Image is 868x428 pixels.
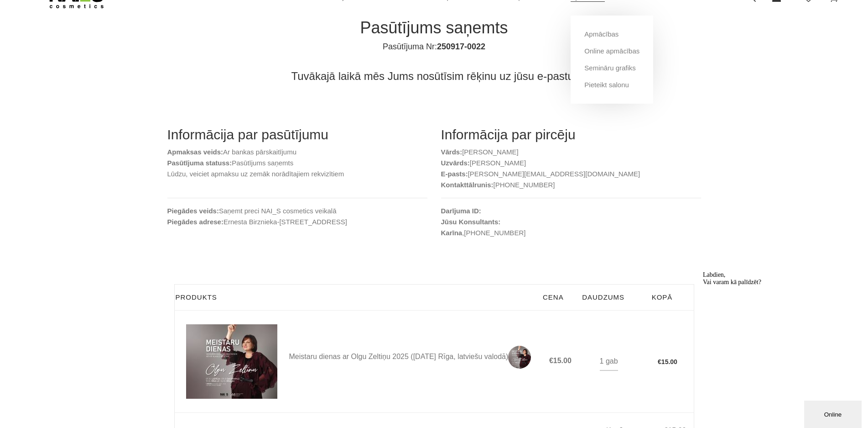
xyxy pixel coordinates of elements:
th: Daudzums [576,285,631,311]
span: €15.00 [549,357,575,365]
th: Cena [537,285,576,311]
p: , [441,227,701,238]
b: Darījuma ID: [441,207,481,215]
b: Piegādes veids: [167,207,219,215]
a: Semināru grafiks [584,63,636,73]
iframe: chat widget [699,268,863,396]
b: Apmaksas veids: [167,148,223,156]
div: Ar bankas pārskaitījumu Pasūtījums saņemts Lūdzu, veiciet apmaksu uz zemāk norādītajiem rekvizīti... [161,127,434,257]
h2: Informācija par pircēju [441,127,701,143]
b: Piegādes adrese: [167,218,223,226]
b: E-pasts: [441,170,468,178]
b: Vārds: [441,148,463,156]
b: 250917-0022 [437,42,485,51]
div: [PERSON_NAME] [PERSON_NAME] [PERSON_NAME][EMAIL_ADDRESS][DOMAIN_NAME] [PHONE_NUMBER] [434,127,708,257]
h2: Informācija par pasūtījumu [167,127,427,143]
strong: Karīna [441,229,463,237]
b: Kontakttālrunis: [441,181,494,189]
span: 15.00 [661,358,677,365]
h1: Pasūtījums saņemts [174,18,694,37]
iframe: chat widget [804,399,863,428]
a: Online apmācības [584,46,639,56]
b: Uzvārds: [441,159,470,167]
b: Jūsu Konsultants: [441,218,501,226]
a: Pieteikt salonu [584,80,629,90]
span: Labdien, Vai varam kā palīdzēt? [4,4,62,18]
div: 1 gab [600,353,618,371]
a: Apmācības [584,29,619,39]
h4: Pasūtījuma Nr: [174,41,694,52]
a: [PHONE_NUMBER] [464,227,525,238]
th: Produkts [174,285,537,311]
h3: Tuvākajā laikā mēs Jums nosūtīsim rēķinu uz jūsu e-pastu. [167,69,701,83]
div: Labdien,Vai varam kā palīdzēt? [4,4,168,18]
span: € [658,358,661,365]
b: Pasūtījuma statuss: [167,159,232,167]
a: Meistaru dienas ar Olgu Zeltiņu 2025 ([DATE] Rīga, latviešu valodā) [289,346,537,369]
th: Kopā [630,285,694,311]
